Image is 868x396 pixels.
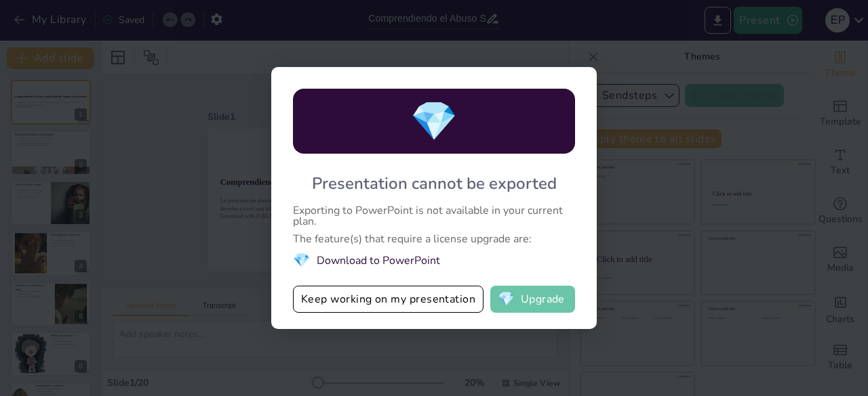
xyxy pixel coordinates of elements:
[293,251,310,269] span: diamond
[490,286,575,313] button: diamondUpgrade
[293,234,575,244] div: The feature(s) that require a license upgrade are:
[293,286,484,313] button: Keep working on my presentation
[498,292,515,306] span: diamond
[293,205,575,227] div: Exporting to PowerPoint is not available in your current plan.
[312,173,557,194] div: Presentation cannot be exported
[293,251,575,269] li: Download to PowerPoint
[410,95,458,148] span: diamond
